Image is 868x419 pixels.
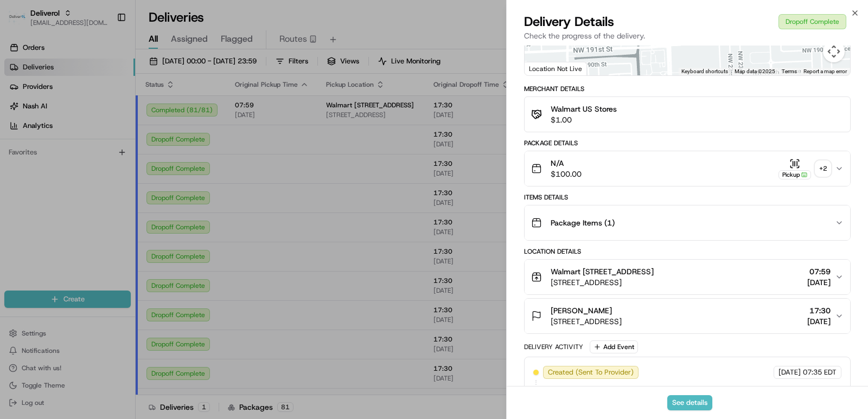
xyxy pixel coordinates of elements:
[103,157,174,168] span: API Documentation
[525,151,850,186] button: N/A$100.00Pickup+2
[37,114,137,123] div: We're available if you need us!
[525,62,587,75] div: Location Not Live
[548,368,634,377] span: Created (Sent To Provider)
[524,139,851,147] div: Package Details
[527,61,563,75] a: Open this area in Google Maps (opens a new window)
[551,305,612,316] span: [PERSON_NAME]
[551,266,654,277] span: Walmart [STREET_ADDRESS]
[778,170,811,179] div: Pickup
[551,104,617,114] span: Walmart US Stores
[7,153,87,172] a: 📗Knowledge Base
[87,153,178,172] a: 💻API Documentation
[681,68,728,75] button: Keyboard shortcuts
[525,299,850,333] button: [PERSON_NAME][STREET_ADDRESS]17:30[DATE]
[551,277,654,288] span: [STREET_ADDRESS]
[815,161,831,176] div: + 2
[524,247,851,256] div: Location Details
[735,68,775,74] span: Map data ©2025
[667,395,712,410] button: See details
[37,104,178,114] div: Start new chat
[803,368,837,377] span: 07:35 EDT
[807,316,831,327] span: [DATE]
[92,158,100,167] div: 💻
[782,68,797,74] a: Terms (opens in new tab)
[551,316,622,327] span: [STREET_ADDRESS]
[527,61,563,75] img: Google
[524,343,583,351] div: Delivery Activity
[807,277,831,288] span: [DATE]
[823,41,845,62] button: Map camera controls
[551,158,582,169] span: N/A
[778,368,801,377] span: [DATE]
[551,217,615,228] span: Package Items ( 1 )
[11,104,30,123] img: 1736555255976-a54dd68f-1ca7-489b-9aae-adbdc363a1c4
[524,193,851,202] div: Items Details
[22,157,83,168] span: Knowledge Base
[803,68,847,74] a: Report a map error
[590,340,638,353] button: Add Event
[778,158,811,179] button: Pickup
[525,260,850,294] button: Walmart [STREET_ADDRESS][STREET_ADDRESS]07:59[DATE]
[807,266,831,277] span: 07:59
[28,70,179,81] input: Clear
[525,205,850,240] button: Package Items (1)
[76,183,131,192] a: Powered byPylon
[551,169,582,179] span: $100.00
[184,107,197,120] button: Start new chat
[551,114,617,125] span: $1.00
[524,13,614,30] span: Delivery Details
[11,158,20,167] div: 📗
[11,11,33,33] img: Nash
[524,30,851,41] p: Check the progress of the delivery.
[108,184,131,192] span: Pylon
[778,158,831,179] button: Pickup+2
[524,85,851,93] div: Merchant Details
[807,305,831,316] span: 17:30
[11,43,197,61] p: Welcome 👋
